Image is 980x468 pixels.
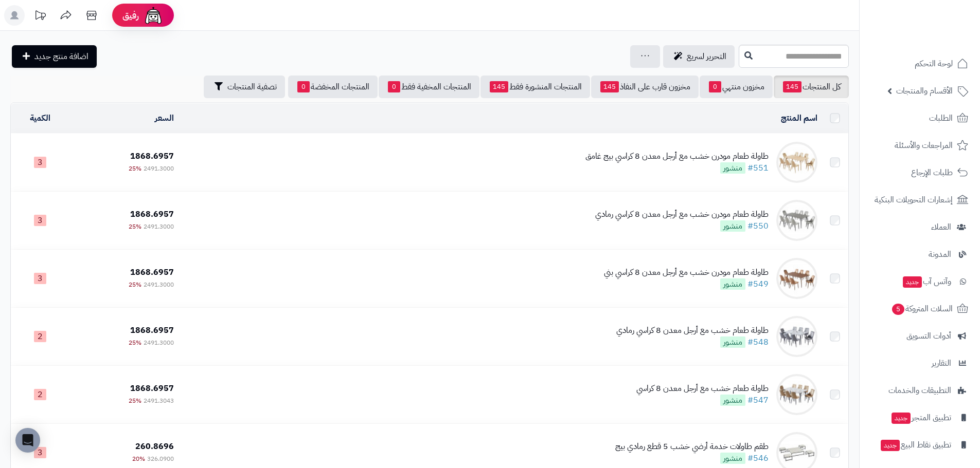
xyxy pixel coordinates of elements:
[130,208,174,220] span: 1868.6957
[890,410,951,425] span: تطبيق المتجر
[929,111,953,125] span: الطلبات
[129,222,141,231] span: 25%
[747,452,769,464] a: #546
[720,336,745,348] span: منشور
[911,165,953,180] span: طلبات الإرجاع
[130,324,174,336] span: 1868.6957
[915,57,953,71] span: لوحة التحكم
[34,157,46,168] span: 3
[591,76,699,98] a: مخزون قارب على النفاذ145
[27,5,53,28] a: تحديثات المنصة
[776,374,817,415] img: طاولة طعام خشب مع أرجل معدن 8 كراسي
[34,50,88,63] span: اضافة منتج جديد
[906,329,951,343] span: أدوات التسويق
[720,453,745,464] span: منشور
[880,438,951,452] span: تطبيق نقاط البيع
[720,395,745,406] span: منشور
[866,160,974,185] a: طلبات الإرجاع
[34,331,46,342] span: 2
[747,278,769,290] a: #549
[12,45,97,68] a: اضافة منتج جديد
[288,76,378,98] a: المنتجات المخفضة0
[135,440,174,453] span: 260.8696
[875,193,953,207] span: إشعارات التحويلات البنكية
[776,316,817,357] img: طاولة طعام خشب مع أرجل معدن 8 كراسي رمادي
[129,338,141,347] span: 25%
[866,188,974,212] a: إشعارات التحويلات البنكية
[776,142,817,183] img: طاولة طعام مودرن خشب مع أرجل معدن 8 كراسي بيج غامق
[144,396,174,405] span: 2491.3043
[747,394,769,406] a: #547
[30,112,50,124] a: الكمية
[122,9,139,22] span: رفيق
[866,324,974,348] a: أدوات التسويق
[204,76,285,98] button: تصفية المنتجات
[720,278,745,290] span: منشور
[34,273,46,284] span: 3
[687,50,726,63] span: التحرير لسريع
[931,220,951,234] span: العملاء
[866,405,974,430] a: تطبيق المتجرجديد
[129,164,141,173] span: 25%
[595,209,769,220] div: طاولة طعام مودرن خشب مع أرجل معدن 8 كراسي رمادي
[866,269,974,294] a: وآتس آبجديد
[144,280,174,289] span: 2491.3000
[866,215,974,239] a: العملاء
[866,433,974,457] a: تطبيق نقاط البيعجديد
[783,81,801,92] span: 145
[747,336,769,348] a: #548
[866,133,974,158] a: المراجعات والأسئلة
[709,81,721,92] span: 0
[143,5,164,26] img: ai-face.png
[34,215,46,226] span: 3
[129,396,141,405] span: 25%
[480,76,590,98] a: المنتجات المنشورة فقط145
[130,382,174,395] span: 1868.6957
[895,138,953,153] span: المراجعات والأسئلة
[144,222,174,231] span: 2491.3000
[490,81,508,92] span: 145
[747,220,769,232] a: #550
[720,162,745,174] span: منشور
[700,76,773,98] a: مخزون منتهي0
[585,151,769,162] div: طاولة طعام مودرن خشب مع أرجل معدن 8 كراسي بيج غامق
[379,76,479,98] a: المنتجات المخفية فقط0
[720,220,745,232] span: منشور
[892,304,904,315] span: 5
[227,81,277,93] span: تصفية المنتجات
[604,267,769,278] div: طاولة طعام مودرن خشب مع أرجل معدن 8 كراسي بني
[155,112,174,124] a: السعر
[902,274,951,289] span: وآتس آب
[932,356,951,370] span: التقارير
[297,81,310,92] span: 0
[866,378,974,403] a: التطبيقات والخدمات
[144,338,174,347] span: 2491.3000
[144,164,174,173] span: 2491.3000
[34,389,46,400] span: 2
[616,325,769,336] div: طاولة طعام خشب مع أرجل معدن 8 كراسي رمادي
[881,440,900,451] span: جديد
[866,351,974,376] a: التقارير
[147,454,174,463] span: 326.0900
[776,200,817,241] img: طاولة طعام مودرن خشب مع أرجل معدن 8 كراسي رمادي
[130,150,174,162] span: 1868.6957
[615,441,769,453] div: طقم طاولات خدمة أرضي خشب 5 قطع رمادي بيج
[774,76,849,98] a: كل المنتجات145
[888,383,951,398] span: التطبيقات والخدمات
[776,258,817,299] img: طاولة طعام مودرن خشب مع أرجل معدن 8 كراسي بني
[747,162,769,174] a: #551
[636,383,769,395] div: طاولة طعام خشب مع أرجل معدن 8 كراسي
[15,428,40,453] div: Open Intercom Messenger
[891,302,953,316] span: السلات المتروكة
[388,81,400,92] span: 0
[132,454,145,463] span: 20%
[34,447,46,458] span: 3
[866,242,974,267] a: المدونة
[129,280,141,289] span: 25%
[663,45,735,68] a: التحرير لسريع
[600,81,619,92] span: 145
[896,84,953,98] span: الأقسام والمنتجات
[866,51,974,76] a: لوحة التحكم
[929,247,951,261] span: المدونة
[781,112,817,124] a: اسم المنتج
